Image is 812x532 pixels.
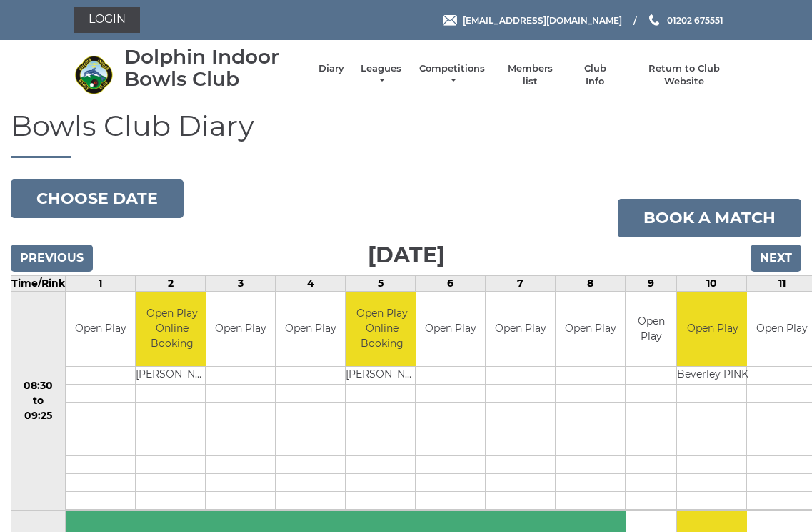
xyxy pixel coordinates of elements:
[11,110,801,158] h1: Bowls Club Diary
[136,367,208,385] td: [PERSON_NAME]
[443,14,622,27] a: Email [EMAIL_ADDRESS][DOMAIN_NAME]
[416,275,486,291] td: 6
[418,62,486,88] a: Competitions
[206,275,276,291] td: 3
[647,14,723,27] a: Phone us 01202 675551
[359,62,404,88] a: Leagues
[124,46,304,90] div: Dolphin Indoor Bowls Club
[486,275,556,291] td: 7
[74,55,114,94] img: Dolphin Indoor Bowls Club
[486,292,555,367] td: Open Play
[626,292,676,367] td: Open Play
[11,245,93,272] input: Previous
[630,62,738,88] a: Return to Club Website
[206,292,275,367] td: Open Play
[319,62,344,75] a: Diary
[346,275,416,291] td: 5
[276,292,345,367] td: Open Play
[751,245,801,272] input: Next
[677,367,748,385] td: Beverley PINK
[66,275,136,291] td: 1
[667,14,723,25] span: 01202 675551
[74,7,140,33] a: Login
[649,14,659,26] img: Phone us
[66,292,135,367] td: Open Play
[463,14,622,25] span: [EMAIL_ADDRESS][DOMAIN_NAME]
[677,292,748,367] td: Open Play
[11,291,66,511] td: 08:30 to 09:25
[574,62,616,88] a: Club Info
[136,292,208,367] td: Open Play Online Booking
[501,62,560,88] a: Members list
[416,292,485,367] td: Open Play
[11,275,66,291] td: Time/Rink
[556,292,625,367] td: Open Play
[443,15,457,26] img: Email
[346,292,418,367] td: Open Play Online Booking
[626,275,677,291] td: 9
[556,275,626,291] td: 8
[136,275,206,291] td: 2
[677,275,747,291] td: 10
[276,275,346,291] td: 4
[618,199,801,237] a: Book a match
[11,179,184,218] button: Choose date
[346,367,418,385] td: [PERSON_NAME]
